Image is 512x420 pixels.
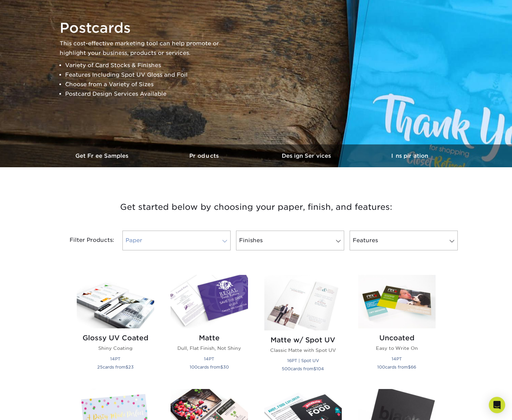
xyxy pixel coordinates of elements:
span: 66 [411,364,416,370]
h2: Matte [171,334,248,342]
a: Design Services [256,144,359,167]
small: cards from [97,364,134,370]
h2: Glossy UV Coated [77,334,154,342]
li: Choose from a Variety of Sizes [65,80,230,89]
span: 25 [97,364,103,370]
span: $ [220,364,223,370]
small: 14PT [392,356,402,361]
a: Matte w/ Spot UV Postcards Matte w/ Spot UV Classic Matte with Spot UV 16PT | Spot UV 500cards fr... [264,275,342,381]
img: Matte w/ Spot UV Postcards [264,275,342,330]
a: Glossy UV Coated Postcards Glossy UV Coated Shiny Coating 14PT 25cards from$23 [77,275,154,381]
p: Dull, Flat Finish, Not Shiny [171,345,248,352]
span: 500 [282,366,291,371]
small: 16PT | Spot UV [287,358,319,363]
img: Glossy UV Coated Postcards [77,275,154,328]
h3: Get Free Samples [52,153,154,159]
span: 100 [190,364,198,370]
p: This cost-effective marketing tool can help promote or highlight your business, products or servi... [60,39,230,58]
h3: Products [154,153,256,159]
li: Variety of Card Stocks & Finishes [65,61,230,70]
p: Shiny Coating [77,345,154,352]
a: Get Free Samples [52,144,154,167]
a: Features [350,231,458,250]
a: Products [154,144,256,167]
img: Uncoated Postcards [358,275,436,328]
h3: Inspiration [359,153,461,159]
img: Matte Postcards [171,275,248,328]
small: cards from [190,364,229,370]
small: cards from [282,366,324,371]
li: Postcard Design Services Available [65,89,230,99]
span: $ [408,364,411,370]
h3: Design Services [256,153,359,159]
div: Filter Products: [52,231,120,250]
h3: Get started below by choosing your paper, finish, and features: [57,192,456,222]
li: Features Including Spot UV Gloss and Foil [65,70,230,80]
h2: Uncoated [358,334,436,342]
span: 104 [316,366,324,371]
a: Paper [122,231,231,250]
span: 30 [223,364,229,370]
small: cards from [377,364,416,370]
span: $ [126,364,128,370]
small: 14PT [110,356,120,361]
p: Easy to Write On [358,345,436,352]
a: Uncoated Postcards Uncoated Easy to Write On 14PT 100cards from$66 [358,275,436,381]
small: 14PT [204,356,214,361]
p: Classic Matte with Spot UV [264,347,342,354]
a: Matte Postcards Matte Dull, Flat Finish, Not Shiny 14PT 100cards from$30 [171,275,248,381]
h2: Matte w/ Spot UV [264,336,342,344]
a: Inspiration [359,144,461,167]
div: Open Intercom Messenger [489,397,505,413]
a: Finishes [236,231,344,250]
h1: Postcards [60,20,230,36]
span: 23 [128,364,134,370]
span: $ [313,366,316,371]
span: 100 [377,364,385,370]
